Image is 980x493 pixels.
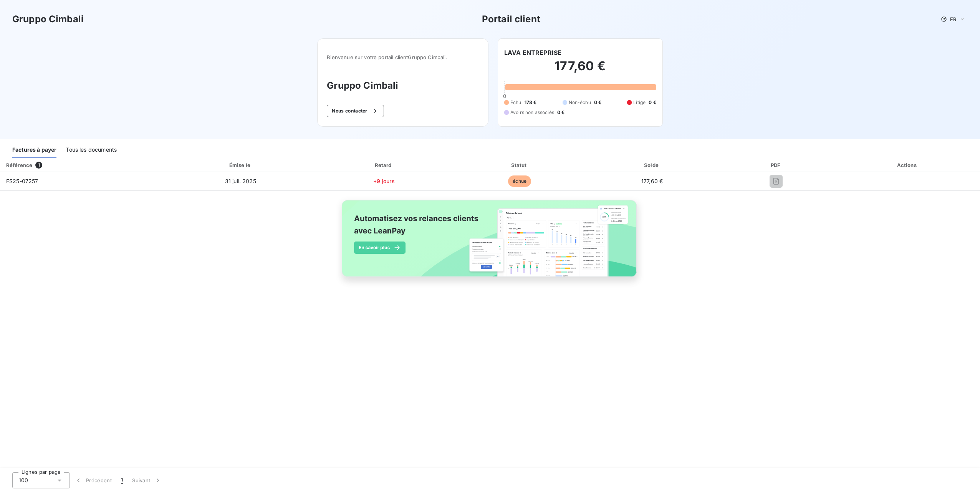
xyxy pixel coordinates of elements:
button: Précédent [70,472,116,488]
span: Bienvenue sur votre portail client Gruppo Cimbali . [327,54,479,60]
span: 100 [19,476,28,484]
span: 178 € [525,99,537,106]
span: FR [950,16,956,22]
span: 1 [35,162,42,169]
span: 0 € [594,99,601,106]
span: FS25-07257 [6,178,38,184]
span: 0 € [649,99,656,106]
span: +9 jours [373,178,395,184]
span: 177,60 € [641,178,663,184]
button: 1 [116,472,127,488]
div: Tous les documents [66,142,117,158]
h3: Gruppo Cimbali [327,79,479,93]
span: Non-échu [569,99,591,106]
button: Suivant [127,472,166,488]
div: Émise le [167,161,314,169]
div: Référence [6,162,32,168]
span: 0 € [557,109,564,116]
img: banner [335,195,645,290]
span: Litige [633,99,646,106]
div: Solde [588,161,716,169]
h3: Gruppo Cimbali [12,12,84,26]
div: Factures à payer [12,142,56,158]
div: Actions [836,161,978,169]
span: Échu [510,99,521,106]
div: PDF [719,161,833,169]
h2: 177,60 € [504,58,656,81]
span: échue [508,175,531,187]
span: 0 [503,93,506,99]
span: Avoirs non associés [510,109,554,116]
div: Retard [317,161,451,169]
h3: Portail client [482,12,540,26]
div: Statut [454,161,585,169]
button: Nous contacter [327,105,384,117]
span: 31 juil. 2025 [225,178,256,184]
h6: LAVA ENTREPRISE [504,48,561,57]
span: 1 [121,476,123,484]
